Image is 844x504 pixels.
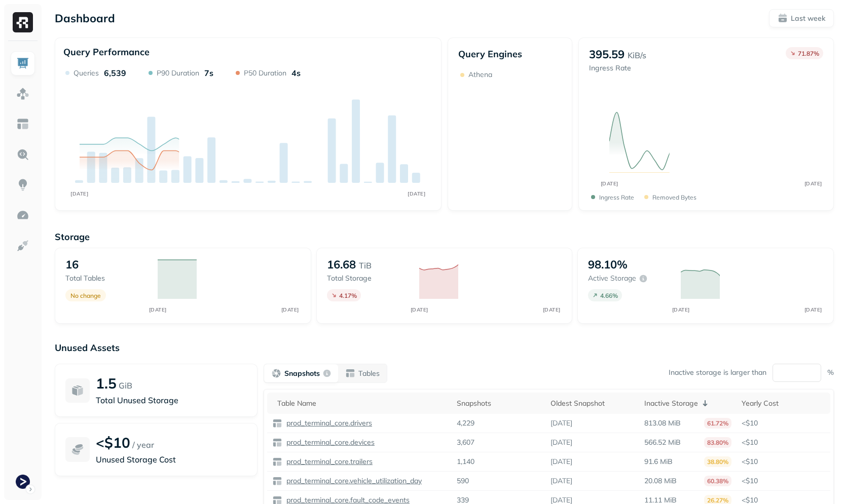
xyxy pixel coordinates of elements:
p: Removed bytes [652,193,696,201]
p: 590 [457,476,469,486]
tspan: [DATE] [281,306,299,313]
tspan: [DATE] [70,190,88,197]
a: prod_terminal_core.drivers [282,418,372,428]
p: 6,539 [104,68,126,78]
div: Yearly Cost [742,399,825,408]
img: Terminal [16,475,30,489]
p: Total tables [65,274,148,283]
p: Active storage [588,274,636,283]
p: 16.68 [327,257,356,272]
p: <$10 [96,434,130,451]
p: 1,140 [457,457,474,467]
p: 91.6 MiB [644,457,673,467]
p: / year [132,439,154,451]
p: 61.72% [704,418,731,429]
p: 3,607 [457,438,474,447]
p: Snapshots [284,369,320,378]
img: Query Explorer [16,148,29,161]
tspan: [DATE] [149,306,167,313]
img: table [272,476,282,486]
p: prod_terminal_core.trailers [284,457,373,467]
img: Dashboard [16,57,29,70]
p: Storage [55,231,834,243]
p: 395.59 [589,47,625,61]
p: Inactive storage is larger than [669,368,766,377]
img: Insights [16,178,29,191]
p: [DATE] [551,418,572,428]
p: [DATE] [551,457,572,467]
img: Optimization [16,209,29,222]
p: 1.5 [96,374,117,392]
p: Dashboard [55,11,115,25]
tspan: [DATE] [410,306,428,313]
p: Tables [358,369,380,378]
p: <$10 [742,476,825,486]
p: 566.52 MiB [644,438,681,447]
p: prod_terminal_core.devices [284,438,375,447]
a: prod_terminal_core.trailers [282,457,373,467]
tspan: [DATE] [600,180,618,187]
a: prod_terminal_core.devices [282,438,375,447]
img: Asset Explorer [16,118,29,131]
p: prod_terminal_core.drivers [284,418,372,428]
tspan: [DATE] [408,190,425,197]
tspan: [DATE] [804,306,822,313]
img: table [272,418,282,429]
p: 38.80% [704,456,731,467]
p: KiB/s [628,49,646,61]
p: 813.08 MiB [644,418,681,428]
p: 4.66 % [600,292,618,299]
p: Athena [468,70,492,80]
button: Last week [769,9,834,27]
p: % [827,368,834,377]
p: Query Performance [63,46,150,58]
p: 98.10% [588,257,628,272]
p: Last week [791,14,825,23]
div: Table Name [277,399,447,408]
p: P90 Duration [157,68,199,78]
p: 4s [291,68,301,78]
img: Ryft [13,12,33,32]
p: No change [70,292,101,299]
p: Ingress Rate [589,63,646,73]
p: <$10 [742,418,825,428]
p: 7s [204,68,213,78]
p: Unused Storage Cost [96,453,247,466]
p: <$10 [742,438,825,447]
img: table [272,438,282,448]
p: 16 [65,257,79,272]
p: [DATE] [551,476,572,486]
p: Ingress Rate [599,193,634,201]
p: 71.87 % [798,50,819,57]
img: table [272,457,282,467]
p: 60.38% [704,476,731,486]
tspan: [DATE] [542,306,560,313]
p: Unused Assets [55,342,834,354]
p: GiB [119,379,132,392]
p: Total storage [327,274,409,283]
p: [DATE] [551,438,572,447]
p: Inactive Storage [644,399,698,408]
p: <$10 [742,457,825,467]
p: 4.17 % [339,292,357,299]
p: P50 Duration [244,68,286,78]
p: 83.80% [704,437,731,448]
p: Query Engines [458,48,562,60]
a: prod_terminal_core.vehicle_utilization_day [282,476,422,486]
p: 20.08 MiB [644,476,677,486]
p: prod_terminal_core.vehicle_utilization_day [284,476,422,486]
img: Integrations [16,239,29,252]
tspan: [DATE] [804,180,822,187]
p: 4,229 [457,418,474,428]
p: Total Unused Storage [96,394,247,406]
tspan: [DATE] [672,306,689,313]
div: Oldest Snapshot [551,399,634,408]
p: Queries [74,68,99,78]
p: TiB [359,259,372,272]
div: Snapshots [457,399,540,408]
img: Assets [16,87,29,100]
